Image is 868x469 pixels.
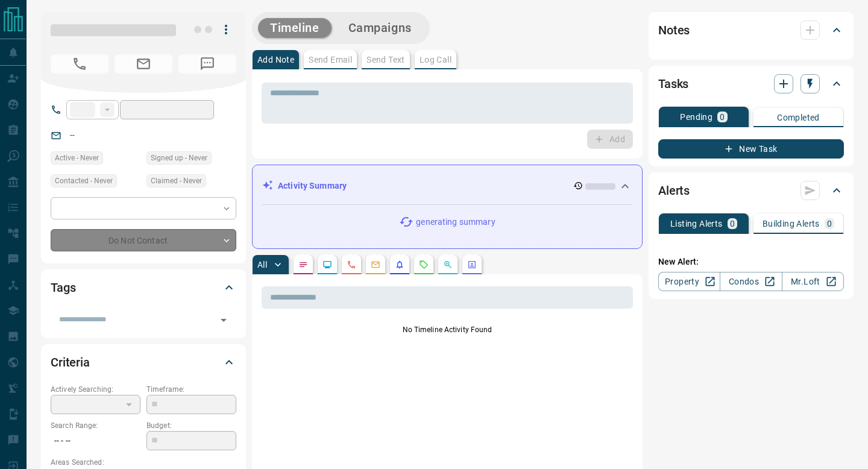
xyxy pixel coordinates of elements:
[278,180,347,192] p: Activity Summary
[720,113,725,121] p: 0
[658,16,844,45] div: Notes
[70,130,75,140] a: --
[419,260,429,269] svg: Requests
[680,113,712,121] p: Pending
[782,272,844,291] a: Mr.Loft
[51,457,236,468] p: Areas Searched:
[777,113,820,122] p: Completed
[658,139,844,159] button: New Task
[51,384,140,395] p: Actively Searching:
[298,260,308,269] svg: Notes
[322,260,332,269] svg: Lead Browsing Activity
[262,175,632,197] div: Activity Summary
[658,256,844,268] p: New Alert:
[257,260,267,269] p: All
[467,260,477,269] svg: Agent Actions
[51,54,108,74] span: No Number
[51,229,236,251] div: Do Not Contact
[443,260,453,269] svg: Opportunities
[51,278,75,297] h2: Tags
[395,260,404,269] svg: Listing Alerts
[151,152,207,164] span: Signed up - Never
[262,324,633,335] p: No Timeline Activity Found
[51,353,90,372] h2: Criteria
[146,420,236,431] p: Budget:
[670,219,723,228] p: Listing Alerts
[51,348,236,377] div: Criteria
[55,175,113,187] span: Contacted - Never
[55,152,99,164] span: Active - Never
[115,54,172,74] span: No Email
[658,272,720,291] a: Property
[151,175,202,187] span: Claimed - Never
[658,176,844,205] div: Alerts
[371,260,380,269] svg: Emails
[51,420,140,431] p: Search Range:
[347,260,356,269] svg: Calls
[257,55,294,64] p: Add Note
[336,18,424,38] button: Campaigns
[178,54,236,74] span: No Number
[215,312,232,329] button: Open
[827,219,832,228] p: 0
[763,219,820,228] p: Building Alerts
[658,181,690,200] h2: Alerts
[146,384,236,395] p: Timeframe:
[720,272,782,291] a: Condos
[51,431,140,451] p: -- - --
[658,20,690,40] h2: Notes
[51,273,236,302] div: Tags
[416,216,495,228] p: generating summary
[658,74,688,93] h2: Tasks
[258,18,332,38] button: Timeline
[658,69,844,98] div: Tasks
[730,219,735,228] p: 0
